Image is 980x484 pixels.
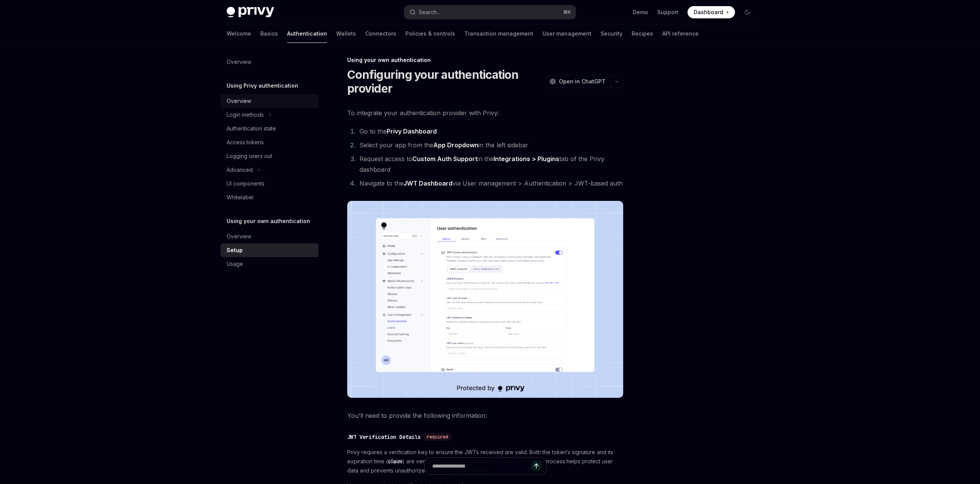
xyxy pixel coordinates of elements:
[657,8,678,16] a: Support
[357,178,623,189] li: Navigate to the via User management > Authentication > JWT-based auth
[227,165,253,174] div: Advanced
[227,232,251,241] div: Overview
[357,126,623,137] li: Go to the
[412,155,477,163] strong: Custom Auth Support
[227,152,272,161] div: Logging users out
[220,177,318,191] a: UI components
[404,5,576,19] button: Open search
[694,8,723,16] span: Dashboard
[220,230,318,243] a: Overview
[220,108,318,122] button: Toggle Login methods section
[493,155,559,163] a: Integrations > Plugins
[559,78,606,85] span: Open in ChatGPT
[357,140,623,150] li: Select your app from the in the left sidebar
[347,448,623,475] span: Privy requires a verification key to ensure the JWTs received are valid. Both the token’s signatu...
[227,259,243,269] div: Usage
[227,193,253,202] div: Whitelabel
[545,75,610,88] button: Open in ChatGPT
[424,433,451,441] div: required
[432,458,531,474] input: Ask a question...
[741,6,753,18] button: Toggle dark mode
[336,24,356,43] a: Wallets
[220,94,318,108] a: Overview
[601,24,622,43] a: Security
[347,108,623,118] span: To integrate your authentication provider with Privy:
[220,122,318,135] a: Authentication state
[531,461,542,471] button: Send message
[563,9,571,15] span: ⌘ K
[633,8,648,16] a: Demo
[688,6,735,18] a: Dashboard
[220,149,318,163] a: Logging users out
[387,127,437,135] strong: Privy Dashboard
[347,56,623,64] div: Using your own authentication
[419,8,440,17] div: Search...
[347,201,623,398] img: JWT-based auth
[632,24,653,43] a: Recipes
[260,24,278,43] a: Basics
[357,153,623,175] li: Request access to in the tab of the Privy dashboard
[220,243,318,257] a: Setup
[227,179,265,188] div: UI components
[387,127,437,135] a: Privy Dashboard
[227,246,243,255] div: Setup
[220,55,318,69] a: Overview
[662,24,699,43] a: API reference
[227,81,298,90] h5: Using Privy authentication
[365,24,396,43] a: Connectors
[405,24,455,43] a: Policies & controls
[227,7,274,18] img: dark logo
[227,57,251,67] div: Overview
[220,191,318,204] a: Whitelabel
[227,24,251,43] a: Welcome
[542,24,591,43] a: User management
[403,179,452,187] a: JWT Dashboard
[347,433,421,441] div: JWT Verification Details
[227,96,251,106] div: Overview
[464,24,533,43] a: Transaction management
[220,163,318,177] button: Toggle Advanced section
[287,24,327,43] a: Authentication
[227,217,310,226] h5: Using your own authentication
[220,135,318,149] a: Access tokens
[227,138,264,147] div: Access tokens
[347,68,542,95] h1: Configuring your authentication provider
[227,110,264,119] div: Login methods
[347,410,623,421] span: You’ll need to provide the following information:
[220,257,318,271] a: Usage
[433,141,479,149] strong: App Dropdown
[227,124,276,133] div: Authentication state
